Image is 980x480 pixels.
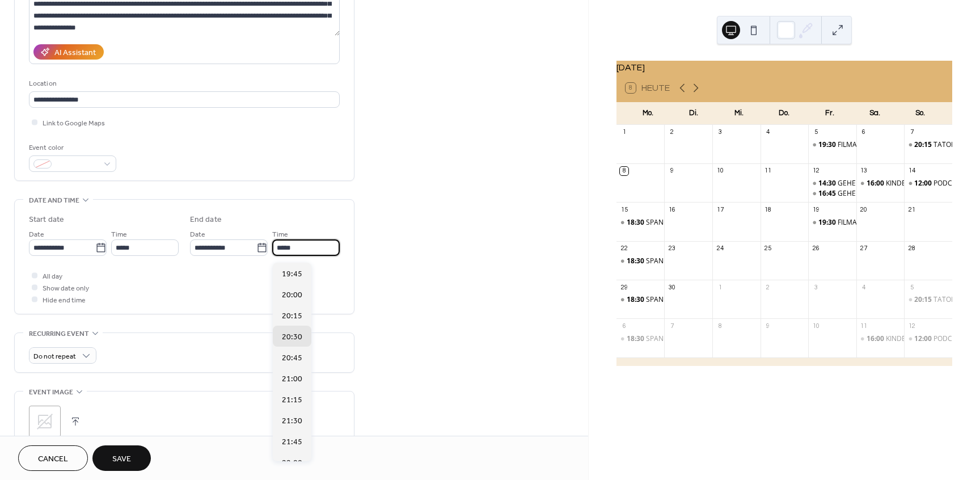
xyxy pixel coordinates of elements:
[907,283,916,292] div: 5
[668,167,676,175] div: 9
[29,78,337,90] div: Location
[886,179,926,188] div: KINDERKINO
[907,167,916,175] div: 14
[282,436,302,448] span: 21:45
[620,283,628,292] div: 29
[29,328,89,340] span: Recurring event
[43,117,105,129] span: Link to Google Maps
[860,205,868,214] div: 20
[860,167,868,175] div: 13
[627,295,646,305] span: 18:30
[627,256,646,266] span: 18:30
[112,453,131,465] span: Save
[914,295,933,305] span: 20:15
[914,140,933,150] span: 20:15
[616,61,952,74] div: [DATE]
[43,294,86,306] span: Hide end time
[764,128,772,137] div: 4
[282,268,302,280] span: 19:45
[646,256,734,266] div: SPANISCH A1 AB LEKTION 1
[620,167,628,175] div: 8
[860,128,868,137] div: 6
[898,102,943,125] div: So.
[904,334,952,344] div: PODCAST LIVE
[812,205,820,214] div: 19
[818,218,838,228] span: 19:30
[282,289,302,301] span: 20:00
[808,189,856,199] div: GEHEISCHNISTAG: PAULETTE- EIN NEUER DEALER IST IN DER STADT
[764,205,772,214] div: 18
[43,283,89,294] span: Show date only
[860,322,868,330] div: 11
[620,245,628,253] div: 22
[33,44,104,60] button: AI Assistant
[29,195,79,207] span: Date and time
[282,310,302,322] span: 20:15
[852,102,898,125] div: Sa.
[646,334,734,344] div: SPANISCH A1 AB LEKTION 1
[812,167,820,175] div: 12
[282,394,302,406] span: 21:15
[29,406,61,437] div: ;
[29,386,73,398] span: Event image
[812,245,820,253] div: 26
[616,334,665,344] div: SPANISCH A1 AB LEKTION 1
[867,334,886,344] span: 16:00
[904,140,952,150] div: TATORT: GEMEINSAM SEHEN - GEMEINSAM ERMITTELN
[29,229,44,241] span: Date
[29,214,64,226] div: Start date
[620,322,628,330] div: 6
[933,179,979,188] div: PODCAST LIVE
[838,218,954,228] div: FILMABEND: WILDE [PERSON_NAME]
[914,334,933,344] span: 12:00
[867,179,886,188] span: 16:00
[29,142,114,154] div: Event color
[764,322,772,330] div: 9
[907,322,916,330] div: 12
[33,350,76,363] span: Do not repeat
[626,102,671,125] div: Mo.
[860,283,868,292] div: 4
[812,283,820,292] div: 3
[812,128,820,137] div: 5
[668,128,676,137] div: 2
[807,102,852,125] div: Fr.
[904,295,952,305] div: TATORT: GEMEINSAM SEHEN - GEMEINSAM ERMITTELN
[856,334,905,344] div: KINDERKINO
[808,179,856,188] div: GEHEISCHNISTAG: PAULETTE- EIN NEUER DEALER IST IN DER STADT
[616,256,665,266] div: SPANISCH A1 AB LEKTION 1
[18,445,88,471] button: Cancel
[43,271,62,283] span: All day
[272,229,288,241] span: Time
[818,189,838,199] span: 16:45
[818,140,838,150] span: 19:30
[860,245,868,253] div: 27
[716,322,724,330] div: 8
[282,331,302,343] span: 20:30
[282,415,302,427] span: 21:30
[646,218,734,228] div: SPANISCH A1 AB LEKTION 1
[818,179,838,188] span: 14:30
[92,445,151,471] button: Save
[907,245,916,253] div: 28
[764,283,772,292] div: 2
[627,334,646,344] span: 18:30
[668,283,676,292] div: 30
[907,128,916,137] div: 7
[282,373,302,385] span: 21:00
[808,218,856,228] div: FILMABEND: WILDE MAUS
[282,457,302,469] span: 22:00
[914,179,933,188] span: 12:00
[616,218,665,228] div: SPANISCH A1 AB LEKTION 1
[886,334,926,344] div: KINDERKINO
[762,102,807,125] div: Do.
[190,229,205,241] span: Date
[190,214,222,226] div: End date
[627,218,646,228] span: 18:30
[38,453,68,465] span: Cancel
[646,295,734,305] div: SPANISCH A1 AB LEKTION 1
[668,205,676,214] div: 16
[716,245,724,253] div: 24
[671,102,716,125] div: Di.
[904,179,952,188] div: PODCAST LIVE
